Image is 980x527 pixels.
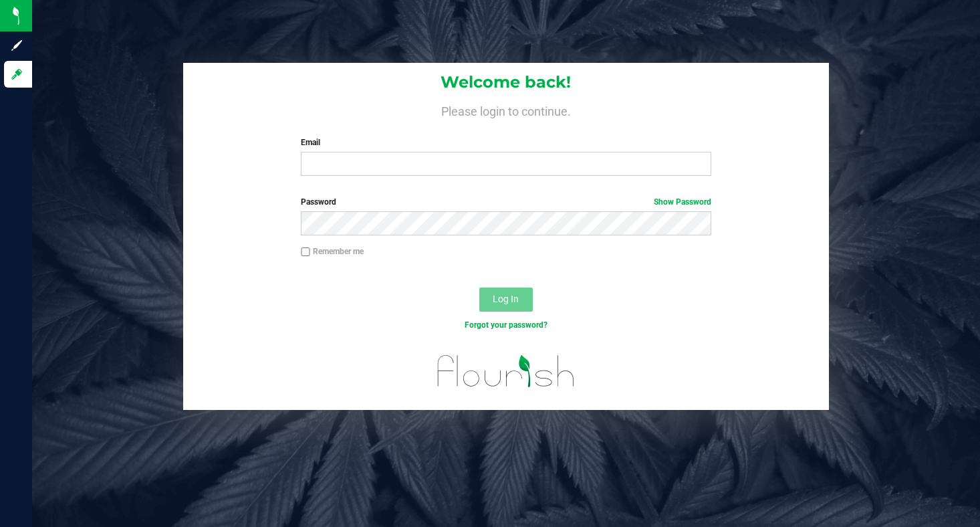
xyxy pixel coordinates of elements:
inline-svg: Log in [10,68,23,81]
inline-svg: Sign up [10,39,23,52]
input: Remember me [301,247,310,257]
label: Email [301,136,711,148]
h1: Welcome back! [183,74,828,91]
label: Remember me [301,245,364,257]
span: Password [301,197,336,207]
button: Log In [479,288,533,312]
span: Log In [493,294,519,304]
img: flourish_logo.svg [425,345,586,397]
h4: Please login to continue. [183,102,828,118]
a: Show Password [654,197,711,207]
a: Forgot your password? [465,320,547,330]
